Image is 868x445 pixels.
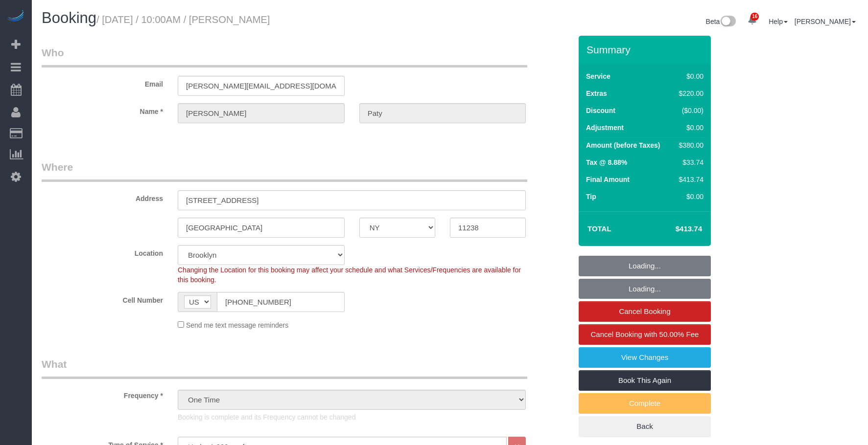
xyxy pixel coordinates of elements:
[675,140,704,150] div: $380.00
[96,14,270,25] small: / [DATE] / 10:00AM / [PERSON_NAME]
[591,330,699,338] span: Cancel Booking with 50.00% Fee
[178,218,345,238] input: City
[586,157,627,167] label: Tax @ 8.88%
[34,292,170,305] label: Cell Number
[178,266,521,284] span: Changing the Location for this booking may affect your schedule and what Services/Frequencies are...
[675,71,704,81] div: $0.00
[646,225,702,233] h4: $413.74
[42,9,96,26] span: Booking
[675,192,704,201] div: $0.00
[586,175,630,184] label: Final Amount
[675,123,704,133] div: $0.00
[675,175,704,184] div: $413.74
[42,160,527,182] legend: Where
[675,157,704,167] div: $33.74
[586,44,706,55] h3: Summary
[586,89,607,98] label: Extras
[34,387,170,400] label: Frequency *
[217,292,345,312] input: Cell Number
[586,192,596,201] label: Tip
[186,321,288,329] span: Send me text message reminders
[42,45,527,67] legend: Who
[579,370,711,391] a: Book This Again
[720,16,736,28] img: New interface
[579,416,711,437] a: Back
[675,106,704,115] div: ($0.00)
[42,357,527,379] legend: What
[579,347,711,368] a: View Changes
[579,301,711,322] a: Cancel Booking
[359,103,526,123] input: Last Name
[450,218,526,238] input: Zip Code
[6,10,25,23] img: Automaid Logo
[769,18,788,25] a: Help
[743,10,762,31] a: 16
[587,224,611,233] strong: Total
[586,106,615,115] label: Discount
[579,324,711,345] a: Cancel Booking with 50.00% Fee
[586,71,610,81] label: Service
[586,140,660,150] label: Amount (before Taxes)
[178,76,345,96] input: Email
[34,76,170,89] label: Email
[178,103,345,123] input: First Name
[586,123,624,133] label: Adjustment
[751,13,759,21] span: 16
[795,18,856,25] a: [PERSON_NAME]
[706,18,736,25] a: Beta
[675,89,704,98] div: $220.00
[34,103,170,116] label: Name *
[34,245,170,258] label: Location
[34,190,170,203] label: Address
[178,412,526,422] p: Booking is complete and its Frequency cannot be changed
